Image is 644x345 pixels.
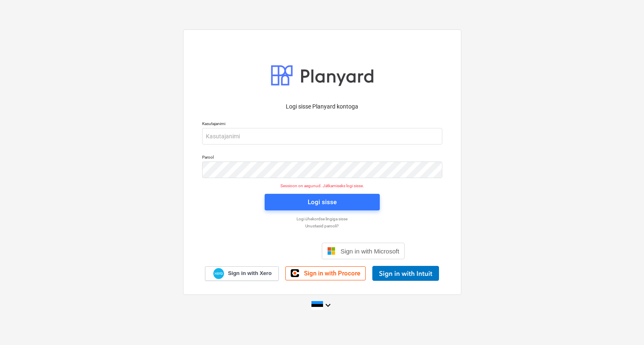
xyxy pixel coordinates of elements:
[202,128,442,145] input: Kasutajanimi
[198,223,446,229] a: Unustasid parooli?
[327,247,335,255] img: Microsoft logo
[202,102,442,111] p: Logi sisse Planyard kontoga
[197,183,447,188] p: Sessioon on aegunud. Jätkamiseks logi sisse.
[308,197,337,207] div: Logi sisse
[198,216,446,222] a: Logi ühekordse lingiga sisse
[213,268,224,279] img: Xero logo
[202,121,442,128] p: Kasutajanimi
[202,154,442,162] p: Parool
[205,266,279,281] a: Sign in with Xero
[235,242,319,260] iframe: Sign in with Google Button
[285,266,366,280] a: Sign in with Procore
[603,305,644,345] iframe: Chat Widget
[265,194,380,210] button: Logi sisse
[340,248,399,255] span: Sign in with Microsoft
[323,300,333,310] i: keyboard_arrow_down
[304,270,360,277] span: Sign in with Procore
[228,270,271,277] span: Sign in with Xero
